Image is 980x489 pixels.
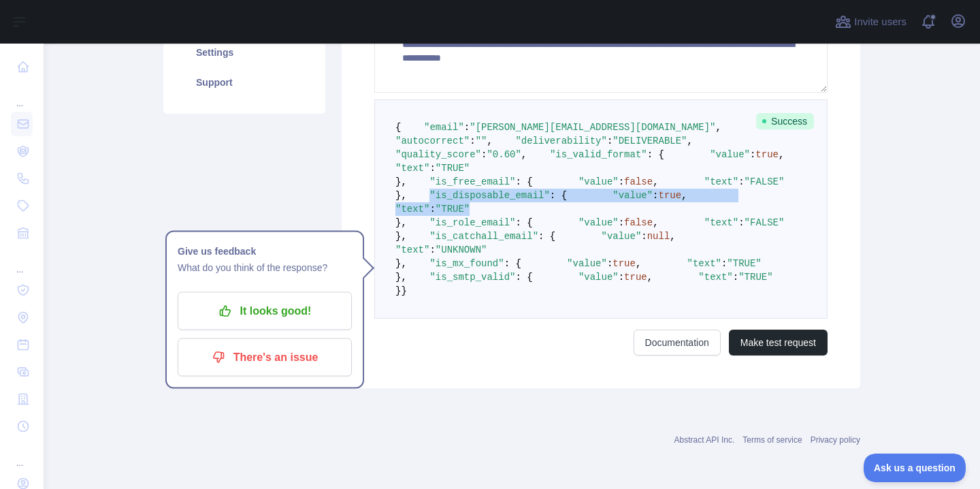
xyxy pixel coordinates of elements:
span: : { [504,258,521,269]
a: Privacy policy [811,435,860,445]
span: "is_catchall_email" [429,231,538,242]
span: : [607,136,612,146]
span: "text" [704,176,738,187]
button: Make test request [729,330,828,356]
span: }, [395,231,407,242]
span: "value" [578,272,619,283]
span: : [464,122,470,133]
span: "text" [395,163,429,174]
span: "" [476,136,487,146]
span: "value" [710,149,750,160]
span: "0.60" [487,149,521,160]
span: : [653,190,658,201]
span: "UNKNOWN" [436,245,487,255]
span: , [487,136,492,146]
span: "TRUE" [738,272,772,283]
span: "value" [567,258,607,269]
span: , [670,231,675,242]
span: : [721,258,727,269]
span: : [607,258,612,269]
span: : [738,176,744,187]
span: "autocorrect" [395,136,470,146]
span: , [653,217,658,228]
span: "is_free_email" [429,176,515,187]
span: , [647,272,653,283]
span: , [636,258,641,269]
span: }, [395,217,407,228]
span: "text" [687,258,721,269]
span: true [624,272,647,283]
span: }, [395,258,407,269]
span: : [619,176,624,187]
span: : [429,163,435,174]
span: "is_valid_format" [550,149,647,160]
button: Invite users [832,11,909,33]
span: : [429,245,435,255]
span: , [779,149,784,160]
span: "is_mx_found" [429,258,504,269]
div: ... [11,82,33,109]
span: "FALSE" [745,176,785,187]
span: : { [515,176,532,187]
span: : { [515,272,532,283]
span: : { [647,149,664,160]
span: "is_smtp_valid" [429,272,515,283]
span: : [733,272,738,283]
span: "value" [612,190,653,201]
span: }, [395,190,407,201]
span: : { [550,190,567,201]
span: , [653,176,658,187]
a: Settings [180,37,309,67]
span: : [470,136,475,146]
span: "is_disposable_email" [429,190,549,201]
span: "text" [704,217,738,228]
span: "text" [395,245,429,255]
span: "is_role_email" [429,217,515,228]
a: Documentation [634,330,721,356]
span: "TRUE" [436,204,470,215]
span: }, [395,272,407,283]
span: null [647,231,670,242]
span: : [641,231,647,242]
iframe: Toggle Customer Support [864,454,966,482]
span: "FALSE" [745,217,785,228]
span: "text" [395,204,429,215]
span: "deliverability" [515,136,606,146]
span: , [681,190,687,201]
span: { [395,122,401,133]
span: "value" [602,231,642,242]
span: : [619,272,624,283]
span: , [521,149,527,160]
span: false [624,176,653,187]
span: "quality_score" [395,149,481,160]
span: } [395,285,401,296]
span: "[PERSON_NAME][EMAIL_ADDRESS][DOMAIN_NAME]" [470,122,715,133]
span: : [738,217,744,228]
span: false [624,217,653,228]
span: } [401,285,406,296]
span: : [619,217,624,228]
span: : { [538,231,555,242]
span: "text" [698,272,732,283]
span: , [716,122,721,133]
span: "value" [578,217,619,228]
div: ... [11,248,33,275]
a: Support [180,67,309,97]
span: "value" [578,176,619,187]
span: : [750,149,755,160]
a: Terms of service [742,435,802,445]
span: true [659,190,682,201]
span: : { [515,217,532,228]
a: Abstract API Inc. [674,435,735,445]
span: true [755,149,779,160]
span: Invite users [854,14,906,30]
span: , [687,136,693,146]
span: }, [395,176,407,187]
span: : [481,149,487,160]
div: ... [11,441,33,469]
span: true [612,258,636,269]
h1: Give us feedback [178,243,352,259]
span: "email" [424,122,464,133]
p: What do you think of the response? [178,259,352,276]
span: : [429,204,435,215]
